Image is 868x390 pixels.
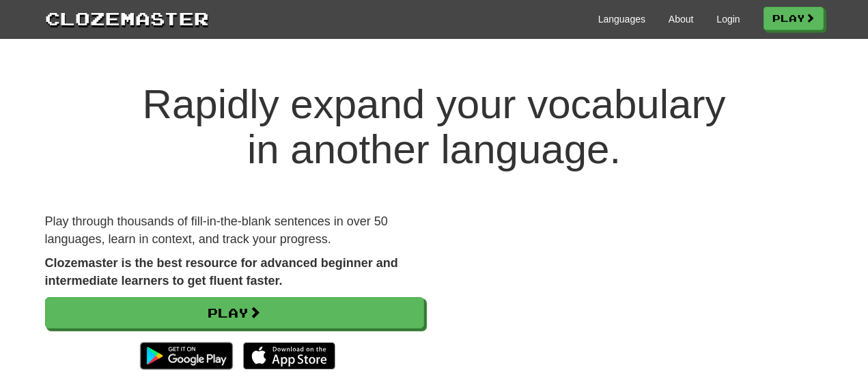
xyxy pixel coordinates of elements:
a: Languages [598,12,645,26]
a: Login [716,12,740,26]
a: Clozemaster [45,5,209,31]
img: Get it on Google Play [133,335,239,376]
a: Play [764,7,824,30]
img: Download_on_the_App_Store_Badge_US-UK_135x40-25178aeef6eb6b83b96f5f2d004eda3bffbb37122de64afbaef7... [243,342,335,370]
p: Play through thousands of fill-in-the-blank sentences in over 50 languages, learn in context, and... [45,213,424,248]
a: About [669,12,694,26]
a: Play [45,297,424,329]
strong: Clozemaster is the best resource for advanced beginner and intermediate learners to get fluent fa... [45,256,398,288]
